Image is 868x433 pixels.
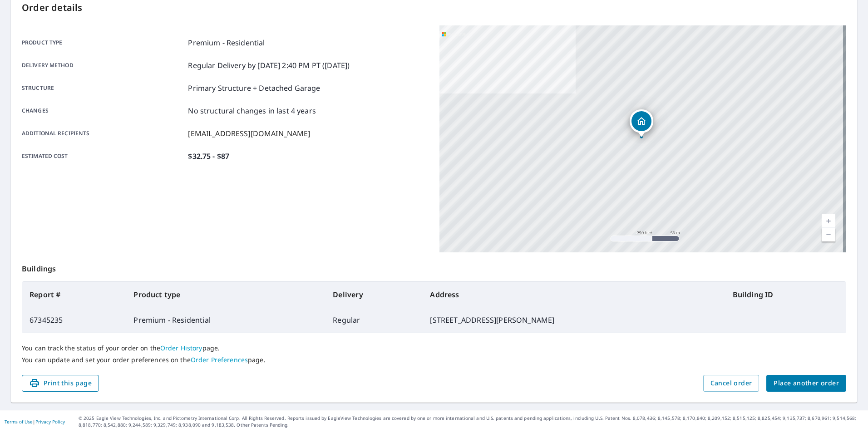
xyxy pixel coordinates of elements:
[22,128,184,139] p: Additional recipients
[188,83,320,93] p: Primary Structure + Detached Garage
[630,109,653,138] div: Dropped pin, building 1, Residential property, 10831 Harrison Ave S Minneapolis, MN 55437
[29,378,92,389] span: Print this page
[423,282,725,307] th: Address
[188,105,316,116] p: No structural changes in last 4 years
[188,60,350,71] p: Regular Delivery by [DATE] 2:40 PM PT ([DATE])
[126,282,325,307] th: Product type
[22,356,846,364] p: You can update and set your order preferences on the page.
[160,344,202,352] a: Order History
[191,355,248,364] a: Order Preferences
[423,307,725,333] td: [STREET_ADDRESS][PERSON_NAME]
[22,60,184,71] p: Delivery method
[22,307,126,333] td: 67345235
[188,37,265,48] p: Premium - Residential
[822,228,835,241] a: Current Level 17, Zoom Out
[325,307,423,333] td: Regular
[126,307,325,333] td: Premium - Residential
[188,128,310,139] p: [EMAIL_ADDRESS][DOMAIN_NAME]
[22,252,846,281] p: Buildings
[22,1,846,15] p: Order details
[5,419,65,424] p: |
[725,282,846,307] th: Building ID
[22,282,126,307] th: Report #
[35,418,65,425] a: Privacy Policy
[22,344,846,352] p: You can track the status of your order on the page.
[22,37,184,48] p: Product type
[774,378,839,389] span: Place another order
[22,375,99,392] button: Print this page
[79,415,863,428] p: © 2025 Eagle View Technologies, Inc. and Pictometry International Corp. All Rights Reserved. Repo...
[703,375,759,392] button: Cancel order
[710,378,752,389] span: Cancel order
[766,375,846,392] button: Place another order
[22,105,184,116] p: Changes
[822,214,835,228] a: Current Level 17, Zoom In
[5,418,33,425] a: Terms of Use
[325,282,423,307] th: Delivery
[22,151,184,162] p: Estimated cost
[188,151,229,162] p: $32.75 - $87
[22,83,184,93] p: Structure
